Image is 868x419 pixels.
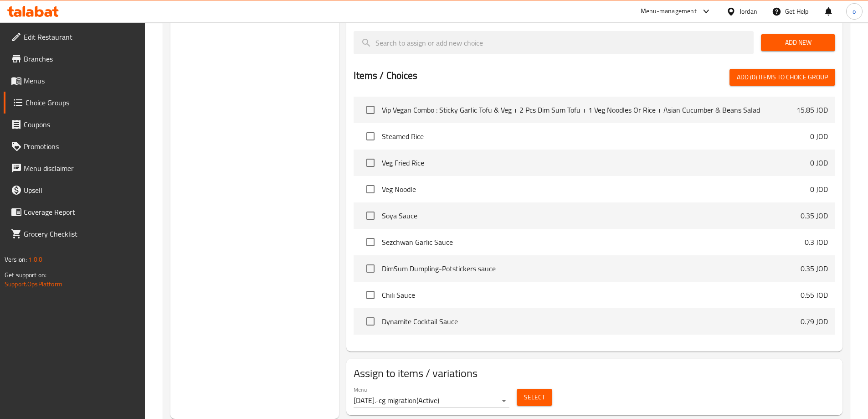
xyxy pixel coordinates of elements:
[801,263,828,274] p: 0.35 JOD
[641,6,697,17] div: Menu-management
[382,237,805,248] span: Sezchwan Garlic Sauce
[4,179,145,201] a: Upsell
[4,92,145,114] a: Choice Groups
[382,342,801,353] span: Sweet & Sour Sauce
[24,207,138,217] span: Coverage Report
[28,253,42,265] span: 1.0.0
[382,263,801,274] span: DimSum Dumpling-Potstickers sauce
[361,127,380,146] span: Select choice
[361,100,380,119] span: Select choice
[354,366,835,381] h2: Assign to items / variations
[4,223,145,245] a: Grocery Checklist
[5,253,27,265] span: Version:
[382,210,801,221] span: Soya Sauce
[810,131,828,142] p: 0 JOD
[354,69,417,83] h2: Items / Choices
[382,290,801,300] span: Chili Sauce
[768,37,828,48] span: Add New
[26,97,138,108] span: Choice Groups
[4,70,145,92] a: Menus
[740,6,757,16] div: Jordan
[801,290,828,300] p: 0.55 JOD
[4,157,145,179] a: Menu disclaimer
[24,141,138,152] span: Promotions
[24,31,138,42] span: Edit Restaurant
[382,104,796,115] span: Vip Vegan Combo : Sticky Garlic Tofu & Veg + 2 Pcs Dim Sum Tofu + 1 Veg Noodles Or Rice + Asian C...
[737,72,828,83] span: Add (0) items to choice group
[382,131,810,142] span: Steamed Rice
[5,269,46,281] span: Get support on:
[354,31,754,54] input: search
[5,278,62,290] a: Support.OpsPlatform
[361,312,380,331] span: Select choice
[729,69,835,86] button: Add (0) items to choice group
[24,75,138,86] span: Menus
[361,285,380,305] span: Select choice
[361,180,380,199] span: Select choice
[382,184,810,195] span: Veg Noodle
[4,201,145,223] a: Coverage Report
[24,228,138,239] span: Grocery Checklist
[24,185,138,196] span: Upsell
[354,393,509,408] div: [DATE].-cg migration(Active)
[361,259,380,278] span: Select choice
[361,233,380,252] span: Select choice
[524,392,545,403] span: Select
[853,6,856,16] span: o
[361,153,380,172] span: Select choice
[796,104,828,115] p: 15.85 JOD
[805,237,828,248] p: 0.3 JOD
[354,387,367,393] label: Menu
[382,316,801,327] span: Dynamite Cocktail Sauce
[382,157,810,168] span: Veg Fried Rice
[801,210,828,221] p: 0.35 JOD
[361,338,380,357] span: Select choice
[810,184,828,195] p: 0 JOD
[24,119,138,130] span: Coupons
[810,157,828,168] p: 0 JOD
[4,114,145,135] a: Coupons
[517,389,552,406] button: Select
[24,53,138,64] span: Branches
[24,163,138,174] span: Menu disclaimer
[801,342,828,353] p: 0.65 JOD
[4,135,145,157] a: Promotions
[4,48,145,70] a: Branches
[761,34,835,51] button: Add New
[4,26,145,48] a: Edit Restaurant
[801,316,828,327] p: 0.79 JOD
